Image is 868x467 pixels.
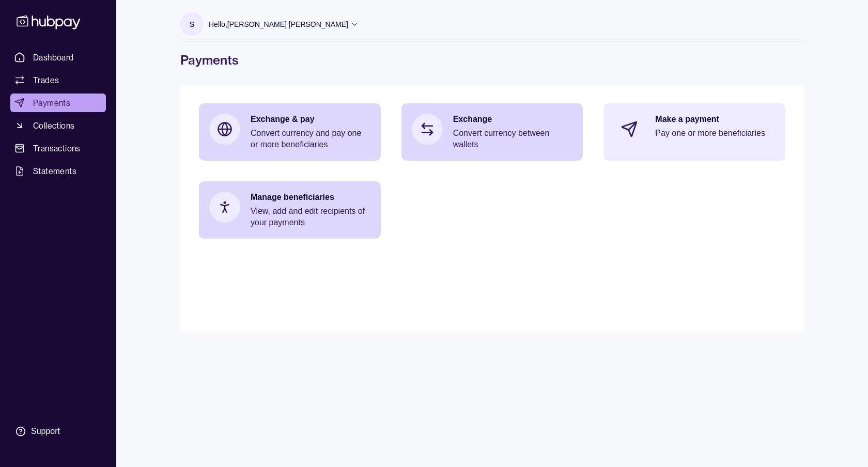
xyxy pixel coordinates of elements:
[10,139,106,158] a: Transactions
[655,114,775,125] p: Make a payment
[31,426,60,437] div: Support
[180,52,804,68] h1: Payments
[251,192,370,203] p: Manage beneficiaries
[10,162,106,180] a: Statements
[251,128,370,150] p: Convert currency and pay one or more beneficiaries
[401,103,583,161] a: ExchangeConvert currency between wallets
[10,48,106,67] a: Dashboard
[251,114,370,125] p: Exchange & pay
[10,94,106,112] a: Payments
[603,103,785,155] a: Make a paymentPay one or more beneficiaries
[33,51,74,64] span: Dashboard
[655,128,775,139] p: Pay one or more beneficiaries
[453,114,573,125] p: Exchange
[453,128,573,150] p: Convert currency between wallets
[33,142,81,154] span: Transactions
[33,165,76,177] span: Statements
[33,97,70,109] span: Payments
[10,71,106,89] a: Trades
[10,116,106,135] a: Collections
[10,421,106,442] a: Support
[33,74,59,86] span: Trades
[190,19,194,30] p: S
[199,181,381,239] a: Manage beneficiariesView, add and edit recipients of your payments
[209,19,348,30] p: Hello, [PERSON_NAME] [PERSON_NAME]
[33,119,74,132] span: Collections
[251,206,370,228] p: View, add and edit recipients of your payments
[199,103,381,161] a: Exchange & payConvert currency and pay one or more beneficiaries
